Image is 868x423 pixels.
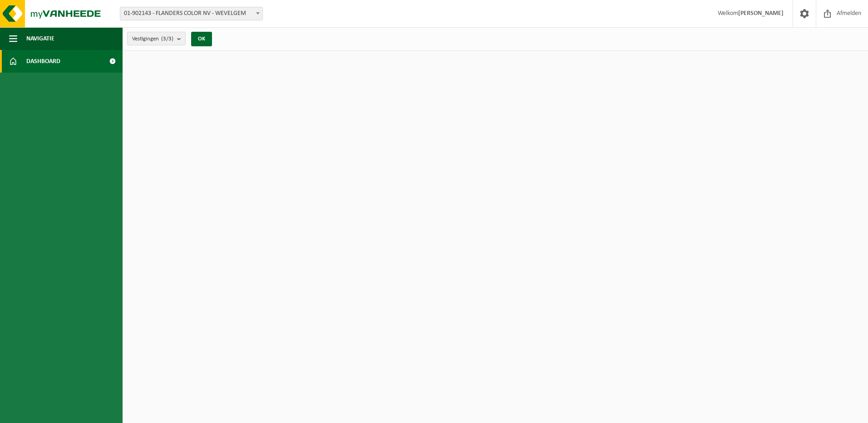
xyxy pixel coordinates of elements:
span: 01-902143 - FLANDERS COLOR NV - WEVELGEM [120,7,262,20]
span: Vestigingen [132,32,173,46]
span: Dashboard [26,50,60,73]
button: OK [191,32,212,46]
strong: [PERSON_NAME] [738,10,784,17]
span: 01-902143 - FLANDERS COLOR NV - WEVELGEM [120,7,263,20]
span: Navigatie [26,27,54,50]
button: Vestigingen(3/3) [127,32,186,45]
count: (3/3) [161,36,173,42]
